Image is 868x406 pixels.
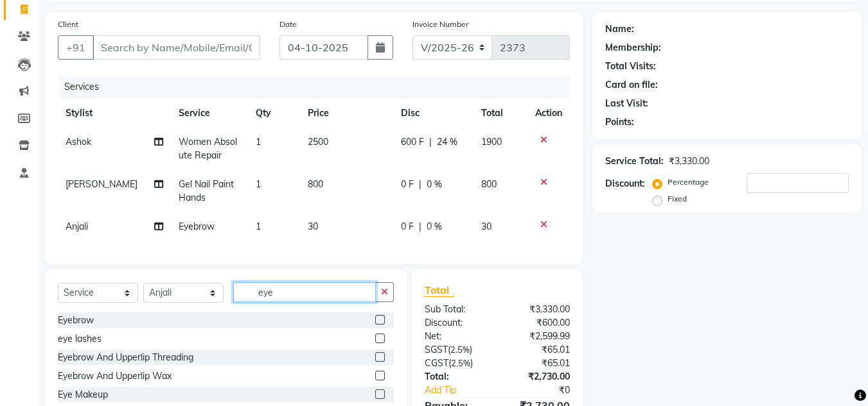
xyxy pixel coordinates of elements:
[415,316,497,330] div: Discount:
[419,178,421,191] span: |
[256,221,261,232] span: 1
[419,220,421,233] span: |
[425,344,448,355] span: SGST
[58,35,94,60] button: +91
[429,135,432,149] span: |
[308,136,328,148] span: 2500
[605,177,645,190] div: Discount:
[511,384,580,397] div: ₹0
[669,155,709,168] div: ₹3,330.00
[605,22,634,36] div: Name:
[668,176,709,188] label: Percentage
[171,99,249,128] th: Service
[415,330,497,343] div: Net:
[58,19,78,30] label: Client
[497,343,580,357] div: ₹65.01
[451,358,470,368] span: 2.5%
[233,282,376,302] input: Search or Scan
[497,370,580,384] div: ₹2,730.00
[605,41,661,55] div: Membership:
[401,220,414,233] span: 0 F
[415,303,497,316] div: Sub Total:
[58,99,171,128] th: Stylist
[605,78,658,92] div: Card on file:
[66,136,91,148] span: Ashok
[415,357,497,370] div: ( )
[497,316,580,330] div: ₹600.00
[58,314,94,327] div: Eyebrow
[605,155,664,168] div: Service Total:
[308,221,318,232] span: 30
[497,303,580,316] div: ₹3,330.00
[58,351,193,364] div: Eyebrow And Upperlip Threading
[393,99,474,128] th: Disc
[427,220,442,233] span: 0 %
[605,115,634,129] div: Points:
[427,178,442,191] span: 0 %
[425,283,454,297] span: Total
[66,178,137,190] span: [PERSON_NAME]
[179,178,234,203] span: Gel Nail Paint Hands
[179,136,237,161] span: Women Absolute Repair
[415,384,511,397] a: Add Tip
[58,369,172,383] div: Eyebrow And Upperlip Wax
[605,97,648,110] div: Last Visit:
[437,135,457,149] span: 24 %
[412,19,468,30] label: Invoice Number
[279,19,297,30] label: Date
[497,330,580,343] div: ₹2,599.99
[59,75,580,99] div: Services
[58,332,102,346] div: eye lashes
[474,99,527,128] th: Total
[401,135,424,149] span: 600 F
[425,357,448,369] span: CGST
[415,370,497,384] div: Total:
[401,178,414,191] span: 0 F
[527,99,570,128] th: Action
[58,388,108,402] div: Eye Makeup
[481,178,497,190] span: 800
[415,343,497,357] div: ( )
[481,136,502,148] span: 1900
[66,221,88,232] span: Anjali
[179,221,215,232] span: Eyebrow
[450,344,470,355] span: 2.5%
[308,178,323,190] span: 800
[497,357,580,370] div: ₹65.01
[605,60,656,73] div: Total Visits:
[248,99,299,128] th: Qty
[481,221,492,232] span: 30
[300,99,394,128] th: Price
[668,193,687,205] label: Fixed
[256,178,261,190] span: 1
[256,136,261,148] span: 1
[93,35,260,60] input: Search by Name/Mobile/Email/Code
